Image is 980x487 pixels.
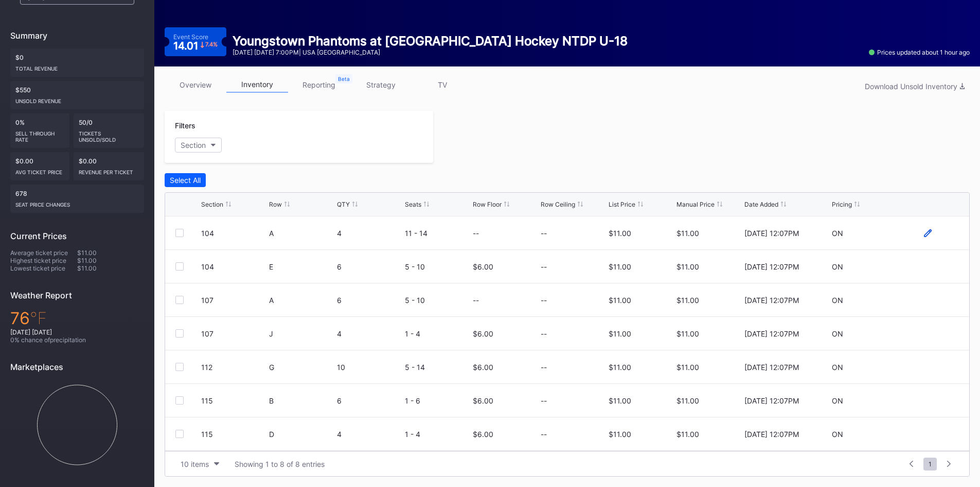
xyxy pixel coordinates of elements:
[10,184,144,213] div: 678
[541,229,547,238] div: --
[10,152,69,180] div: $0.00
[10,81,144,109] div: $550
[541,363,547,372] div: --
[269,329,334,338] div: J
[405,200,421,208] div: Seats
[74,113,145,148] div: 50/0
[205,42,218,47] div: 7.4 %
[676,430,742,439] div: $11.00
[173,41,218,51] div: 14.01
[609,329,631,338] div: $11.00
[269,396,334,405] div: B
[473,229,479,238] div: --
[676,396,742,405] div: $11.00
[10,336,144,344] div: 0 % chance of precipitation
[201,296,266,305] div: 107
[175,138,222,153] button: Section
[860,79,970,93] button: Download Unsold Inventory
[676,329,742,338] div: $11.00
[201,229,266,238] div: 104
[15,94,139,104] div: Unsold Revenue
[15,165,64,175] div: Avg ticket price
[10,231,144,241] div: Current Prices
[676,229,742,238] div: $11.00
[15,61,139,72] div: Total Revenue
[541,296,547,305] div: --
[165,173,206,187] button: Select All
[405,430,470,439] div: 1 - 4
[337,296,402,305] div: 6
[165,77,226,93] a: overview
[337,229,402,238] div: 4
[609,363,631,372] div: $11.00
[10,328,144,336] div: [DATE] [DATE]
[744,396,799,405] div: [DATE] 12:07PM
[201,430,266,439] div: 115
[269,200,282,208] div: Row
[77,264,144,272] div: $11.00
[10,380,144,470] svg: Chart title
[832,200,852,208] div: Pricing
[201,363,266,372] div: 112
[77,257,144,264] div: $11.00
[10,48,144,77] div: $0
[676,363,742,372] div: $11.00
[609,200,635,208] div: List Price
[201,396,266,405] div: 115
[10,290,144,300] div: Weather Report
[79,165,139,175] div: Revenue per ticket
[337,262,402,271] div: 6
[181,141,206,149] div: Section
[405,396,470,405] div: 1 - 6
[201,329,266,338] div: 107
[609,229,631,238] div: $11.00
[744,229,799,238] div: [DATE] 12:07PM
[832,262,843,271] div: ON
[15,126,64,143] div: Sell Through Rate
[226,77,288,93] a: inventory
[10,264,77,272] div: Lowest ticket price
[869,48,970,56] div: Prices updated about 1 hour ago
[201,262,266,271] div: 104
[10,113,69,148] div: 0%
[832,396,843,405] div: ON
[337,396,402,405] div: 6
[473,363,493,372] div: $6.00
[233,48,628,56] div: [DATE] [DATE] 7:00PM | USA [GEOGRAPHIC_DATA]
[350,77,412,93] a: strategy
[175,121,423,130] div: Filters
[744,200,778,208] div: Date Added
[676,200,715,208] div: Manual Price
[744,262,799,271] div: [DATE] 12:07PM
[541,329,547,338] div: --
[405,262,470,271] div: 5 - 10
[10,30,144,41] div: Summary
[412,77,473,93] a: TV
[233,33,628,48] div: Youngstown Phantoms at [GEOGRAPHIC_DATA] Hockey NTDP U-18
[609,262,631,271] div: $11.00
[541,430,547,439] div: --
[473,262,493,271] div: $6.00
[173,33,208,41] div: Event Score
[181,460,209,468] div: 10 items
[923,458,937,471] span: 1
[609,430,631,439] div: $11.00
[473,430,493,439] div: $6.00
[15,197,139,208] div: seat price changes
[405,329,470,338] div: 1 - 4
[473,329,493,338] div: $6.00
[269,296,334,305] div: A
[269,430,334,439] div: D
[865,82,965,91] div: Download Unsold Inventory
[10,257,77,264] div: Highest ticket price
[10,362,144,372] div: Marketplaces
[832,296,843,305] div: ON
[235,460,325,468] div: Showing 1 to 8 of 8 entries
[30,308,47,328] span: ℉
[269,363,334,372] div: G
[832,363,843,372] div: ON
[77,249,144,257] div: $11.00
[170,176,201,184] div: Select All
[10,308,144,328] div: 76
[10,249,77,257] div: Average ticket price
